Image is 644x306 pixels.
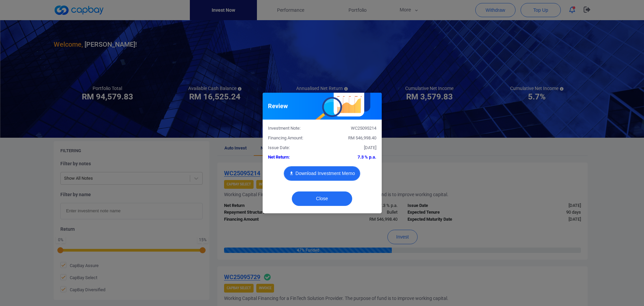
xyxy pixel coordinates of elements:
div: Financing Amount: [263,135,322,142]
button: Close [292,191,352,206]
div: Investment Note: [263,125,322,132]
span: RM 546,998.40 [348,135,376,140]
div: WC25095214 [322,125,381,132]
div: 7.3 % p.a. [322,154,381,161]
div: Issue Date: [263,144,322,151]
div: Net Return: [263,154,322,161]
h5: Review [268,102,288,110]
button: Download Investment Memo [284,166,360,181]
div: [DATE] [322,144,381,151]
